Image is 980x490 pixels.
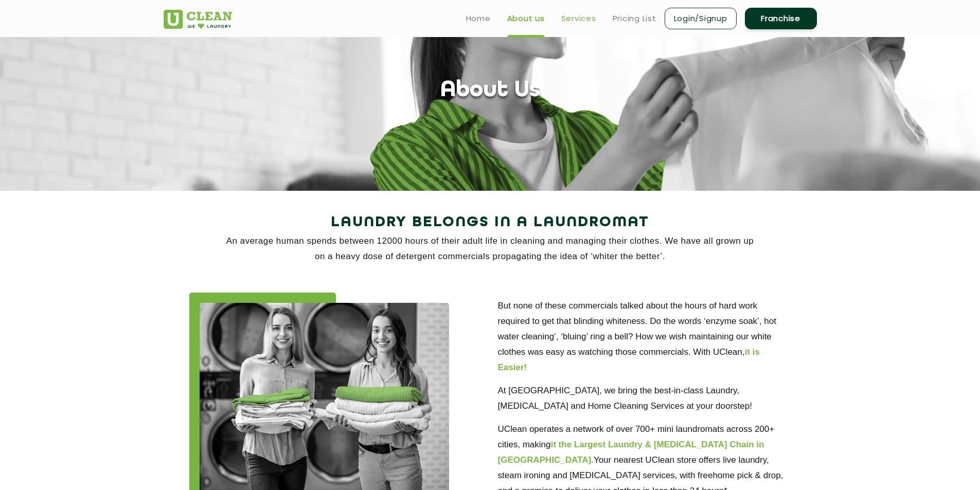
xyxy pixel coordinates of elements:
[498,298,791,375] p: But none of these commercials talked about the hours of hard work required to get that blinding w...
[498,383,791,414] p: At [GEOGRAPHIC_DATA], we bring the best-in-class Laundry, [MEDICAL_DATA] and Home Cleaning Servic...
[665,8,737,29] a: Login/Signup
[164,10,232,29] img: UClean Laundry and Dry Cleaning
[507,12,545,25] a: About us
[440,78,540,104] h1: About Us
[498,440,764,465] b: it the Largest Laundry & [MEDICAL_DATA] Chain in [GEOGRAPHIC_DATA].
[745,8,817,29] a: Franchise
[164,233,817,264] p: An average human spends between 12000 hours of their adult life in cleaning and managing their cl...
[466,12,491,25] a: Home
[613,12,656,25] a: Pricing List
[561,12,596,25] a: Services
[164,210,817,235] h2: Laundry Belongs in a Laundromat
